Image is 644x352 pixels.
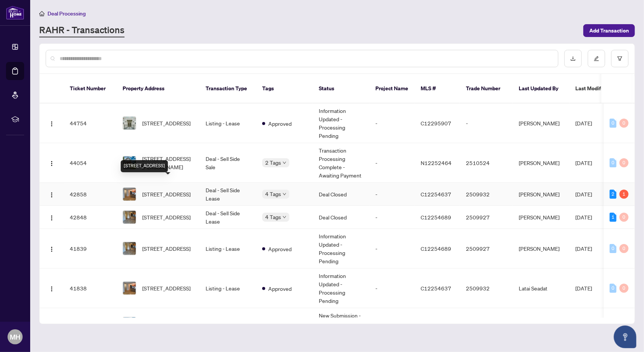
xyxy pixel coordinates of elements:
[619,158,629,167] div: 0
[313,103,369,143] td: Information Updated - Processing Pending
[513,229,569,269] td: [PERSON_NAME]
[265,158,281,167] span: 2 Tags
[415,74,460,103] th: MLS #
[583,24,635,37] button: Add Transaction
[313,183,369,206] td: Deal Closed
[200,183,256,206] td: Deal - Sell Side Lease
[421,191,451,198] span: C12254637
[64,308,117,340] td: 41637
[575,84,621,93] span: Last Modified Date
[313,206,369,229] td: Deal Closed
[256,74,313,103] th: Tags
[200,269,256,308] td: Listing - Lease
[64,269,117,308] td: 41838
[570,56,576,61] span: download
[39,24,124,37] a: RAHR - Transactions
[283,192,286,196] span: down
[460,229,513,269] td: 2509927
[610,119,616,128] div: 0
[64,183,117,206] td: 42858
[575,214,592,221] span: [DATE]
[513,269,569,308] td: Latai Seadat
[369,143,415,183] td: -
[313,308,369,340] td: New Submission - Processing Pending
[64,143,117,183] td: 44054
[617,56,622,61] span: filter
[46,188,58,200] button: Logo
[610,190,616,199] div: 2
[460,183,513,206] td: 2509932
[313,269,369,308] td: Information Updated - Processing Pending
[49,215,55,221] img: Logo
[46,282,58,294] button: Logo
[49,286,55,292] img: Logo
[142,284,191,292] span: [STREET_ADDRESS]
[39,11,45,16] span: home
[123,211,136,224] img: thumbnail-img
[594,56,599,61] span: edit
[460,269,513,308] td: 2509932
[283,161,286,165] span: down
[369,103,415,143] td: -
[513,103,569,143] td: [PERSON_NAME]
[283,215,286,219] span: down
[313,74,369,103] th: Status
[564,50,582,67] button: download
[123,117,136,130] img: thumbnail-img
[610,158,616,167] div: 0
[513,183,569,206] td: [PERSON_NAME]
[142,213,191,221] span: [STREET_ADDRESS]
[46,117,58,129] button: Logo
[369,206,415,229] td: -
[569,74,637,103] th: Last Modified Date
[575,245,592,252] span: [DATE]
[513,206,569,229] td: [PERSON_NAME]
[611,50,629,67] button: filter
[123,188,136,201] img: thumbnail-img
[46,242,58,255] button: Logo
[421,214,451,221] span: C12254689
[268,119,292,128] span: Approved
[619,119,629,128] div: 0
[460,74,513,103] th: Trade Number
[460,206,513,229] td: 2509927
[575,191,592,198] span: [DATE]
[48,10,86,17] span: Deal Processing
[619,284,629,293] div: 0
[619,190,629,199] div: 1
[610,213,616,222] div: 1
[200,206,256,229] td: Deal - Sell Side Lease
[64,206,117,229] td: 42848
[575,159,592,166] span: [DATE]
[49,192,55,198] img: Logo
[513,308,569,340] td: Latai Seadat
[123,242,136,255] img: thumbnail-img
[142,119,191,127] span: [STREET_ADDRESS]
[200,143,256,183] td: Deal - Sell Side Sale
[142,244,191,253] span: [STREET_ADDRESS]
[588,50,605,67] button: edit
[610,284,616,293] div: 0
[142,154,194,171] span: [STREET_ADDRESS][PERSON_NAME]
[268,245,292,253] span: Approved
[619,244,629,253] div: 0
[369,269,415,308] td: -
[123,317,136,330] img: thumbnail-img
[421,285,451,292] span: C12254637
[421,120,451,127] span: C12295907
[589,25,629,37] span: Add Transaction
[123,282,136,295] img: thumbnail-img
[421,159,452,166] span: N12252464
[49,161,55,167] img: Logo
[369,183,415,206] td: -
[460,103,513,143] td: -
[142,190,191,198] span: [STREET_ADDRESS]
[313,229,369,269] td: Information Updated - Processing Pending
[369,308,415,340] td: -
[421,245,451,252] span: C12254689
[265,190,281,198] span: 4 Tags
[369,74,415,103] th: Project Name
[123,156,136,169] img: thumbnail-img
[513,74,569,103] th: Last Updated By
[64,74,117,103] th: Ticket Number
